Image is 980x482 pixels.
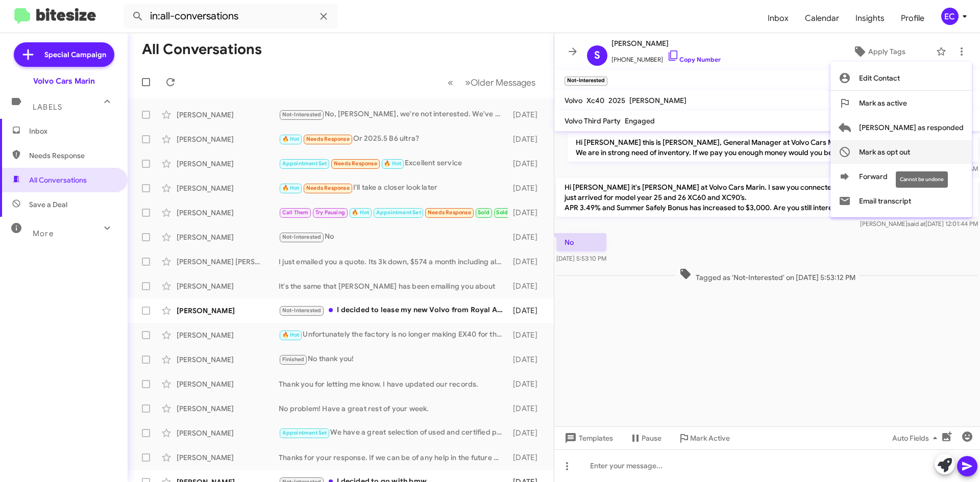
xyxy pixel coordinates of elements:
[859,140,910,164] span: Mark as opt out
[859,66,900,90] span: Edit Contact
[859,115,964,140] span: [PERSON_NAME] as responded
[830,189,972,213] button: Email transcript
[830,164,972,189] button: Forward
[896,171,948,188] div: Cannot be undone
[859,91,907,115] span: Mark as active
